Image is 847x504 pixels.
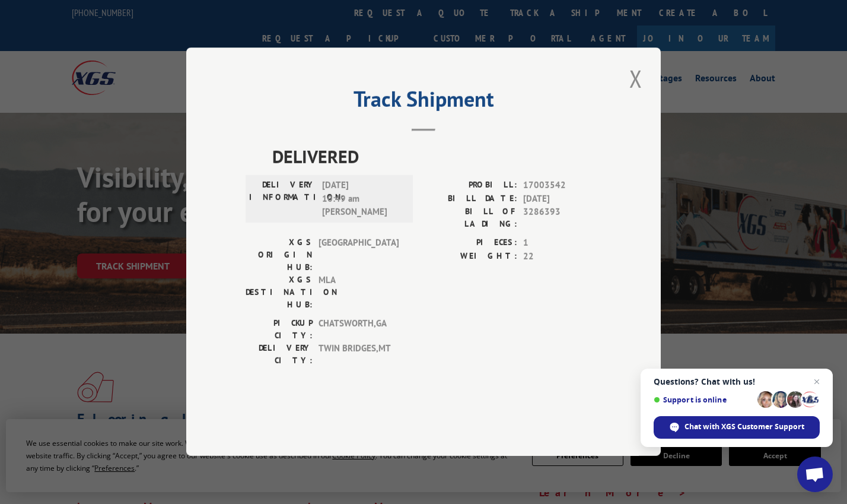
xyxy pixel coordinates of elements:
[523,179,601,193] span: 17003542
[626,62,646,95] button: Close modal
[246,343,313,367] label: DELIVERY CITY:
[654,377,820,386] span: Questions? Chat with us!
[523,237,601,251] span: 1
[319,318,399,343] span: CHATSWORTH , GA
[319,274,399,312] span: MLA
[654,416,820,439] span: Chat with XGS Customer Support
[249,179,316,220] label: DELIVERY INFORMATION:
[523,206,601,231] span: 3286393
[246,318,313,343] label: PICKUP CITY:
[319,343,399,367] span: TWIN BRIDGES , MT
[523,250,601,264] span: 22
[684,421,804,432] span: Chat with XGS Customer Support
[272,144,601,170] span: DELIVERED
[523,192,601,206] span: [DATE]
[797,457,833,492] a: Open chat
[423,250,517,264] label: WEIGHT:
[423,179,517,193] label: PROBILL:
[423,237,517,251] label: PIECES:
[246,91,601,113] h2: Track Shipment
[654,395,753,404] span: Support is online
[246,274,313,312] label: XGS DESTINATION HUB:
[319,237,399,274] span: [GEOGRAPHIC_DATA]
[322,179,402,220] span: [DATE] 10:49 am [PERSON_NAME]
[423,192,517,206] label: BILL DATE:
[246,237,313,274] label: XGS ORIGIN HUB:
[423,206,517,231] label: BILL OF LADING:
